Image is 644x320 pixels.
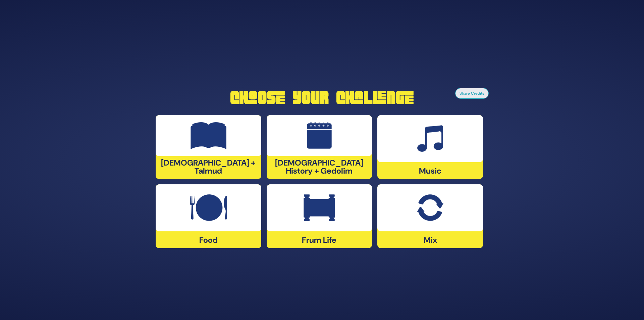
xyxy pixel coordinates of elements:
[417,194,443,221] img: Mix
[377,115,483,179] div: Music
[455,88,489,99] button: Share Credits
[190,194,227,221] img: Food
[267,184,372,248] div: Frum Life
[304,194,335,221] img: Frum Life
[191,122,227,149] img: Tanach + Talmud
[307,122,332,149] img: Jewish History + Gedolim
[156,115,261,179] div: [DEMOGRAPHIC_DATA] + Talmud
[156,184,261,248] div: Food
[377,184,483,248] div: Mix
[267,115,372,179] div: [DEMOGRAPHIC_DATA] History + Gedolim
[417,125,443,152] img: Music
[156,88,488,107] h1: Choose Your Challenge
